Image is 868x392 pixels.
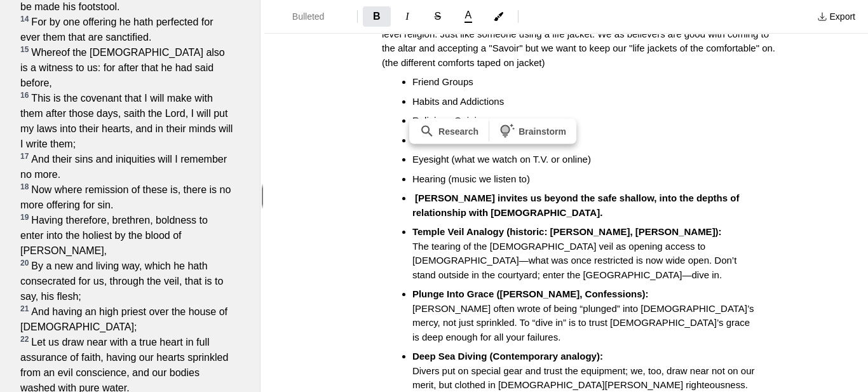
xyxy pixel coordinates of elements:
sup: 20 [20,259,29,267]
sup: 19 [20,213,29,222]
span: I [405,11,409,22]
strong: Temple Veil Analogy (historic: [PERSON_NAME], [PERSON_NAME]): [412,226,722,237]
span: Past Hurts [412,135,457,145]
button: Formatting Options [269,5,352,28]
span: [PERSON_NAME] often wrote of being “plunged” into [DEMOGRAPHIC_DATA]’s mercy, not just sprinkled.... [412,303,757,342]
sup: 14 [20,15,29,24]
span: A [465,10,471,20]
span: And having an high priest over the house of [DEMOGRAPHIC_DATA]; [20,304,233,335]
span: B [373,11,381,22]
strong: Plunge Into Grace ([PERSON_NAME], Confessions): [412,288,649,299]
span: The tearing of the [DEMOGRAPHIC_DATA] veil as opening access to [DEMOGRAPHIC_DATA]—what was once ... [412,241,740,280]
span: Eyesight (what we watch on T.V. or online) [412,154,591,165]
span: Religious Opinions [412,115,492,126]
span: Having therefore, brethren, boldness to enter into the holiest by the blood of [PERSON_NAME], [20,213,233,259]
span: Friend Groups [412,76,473,87]
span: Whereof the [DEMOGRAPHIC_DATA] also is a witness to us: for after that he had said before, [20,45,233,91]
span: S [434,11,441,22]
button: Brainstorm [492,121,574,142]
span: Habits and Addictions [412,96,504,107]
sup: 17 [20,152,29,161]
button: Format Bold [363,6,391,27]
sup: 18 [20,182,29,191]
button: Format Strikethrough [424,6,452,27]
span: Bulleted List [292,10,337,23]
span: This is the covenant that I will make with them after those days, saith the Lord, I will put my l... [20,91,233,152]
sup: 15 [20,45,29,54]
button: Research [412,121,486,142]
button: A [454,8,482,25]
span: And their sins and iniquities will I remember no more. [20,152,233,182]
span: Hearing (music we listen to) [412,173,530,184]
button: Export [810,6,863,27]
iframe: Drift Widget Chat Controller [804,328,853,377]
span: By a new and living way, which he hath consecrated for us, through the veil, that is to say, his ... [20,259,233,304]
sup: 22 [20,335,29,344]
sup: 16 [20,91,29,100]
span: Now where remission of these is, there is no more offering for sin. [20,182,233,213]
strong: [PERSON_NAME] invites us beyond the safe shallow, into the depths of relationship with [DEMOGRAPH... [412,193,742,218]
button: Format Italics [393,6,421,27]
sup: 21 [20,304,29,313]
strong: Deep Sea Diving (Contemporary analogy): [412,351,603,362]
span: For by one offering he hath perfected for ever them that are sanctified. [20,15,233,45]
